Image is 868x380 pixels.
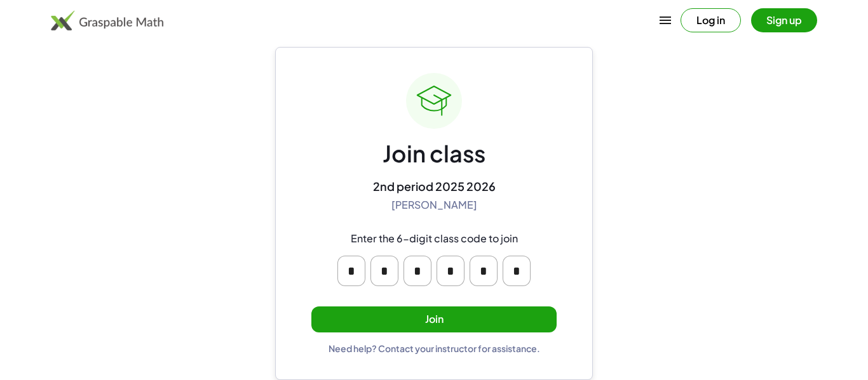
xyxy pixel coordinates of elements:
button: Join [311,306,557,332]
input: Please enter OTP character 3 [403,256,431,286]
button: Log in [681,8,741,32]
input: Please enter OTP character 5 [470,256,498,286]
div: [PERSON_NAME] [391,199,477,212]
button: Sign up [751,8,817,32]
input: Please enter OTP character 4 [437,256,465,286]
div: Join class [383,139,485,169]
div: Need help? Contact your instructor for assistance. [329,343,540,354]
div: 2nd period 2025 2026 [373,179,496,193]
input: Please enter OTP character 2 [370,256,398,286]
div: Enter the 6-digit class code to join [351,232,518,246]
input: Please enter OTP character 6 [503,256,531,286]
input: Please enter OTP character 1 [337,256,365,286]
